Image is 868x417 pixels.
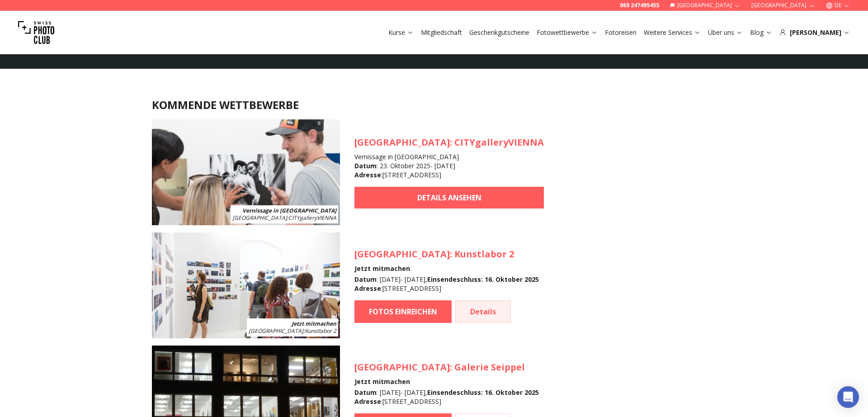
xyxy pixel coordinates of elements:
a: Details [455,300,511,323]
button: Fotoreisen [601,26,640,39]
span: [GEOGRAPHIC_DATA] [249,327,303,335]
a: Blog [750,28,772,37]
h3: : CITYgalleryVIENNA [354,136,544,149]
h4: Jetzt mitmachen [354,264,539,273]
button: Weitere Services [640,26,704,39]
a: Geschenkgutscheine [469,28,529,37]
h4: Jetzt mitmachen [354,377,539,386]
span: [GEOGRAPHIC_DATA] [354,248,450,260]
span: : CITYgalleryVIENNA [232,214,336,222]
button: Kurse [385,26,417,39]
button: Fotowettbewerbe [533,26,601,39]
b: Datum [354,388,377,397]
h3: : Galerie Seippel [354,361,539,374]
button: Geschenkgutscheine [466,26,533,39]
h2: KOMMENDE WETTBEWERBE [152,98,716,112]
span: [GEOGRAPHIC_DATA] [232,214,287,222]
div: Open Intercom Messenger [837,386,859,408]
button: Über uns [704,26,746,39]
img: Swiss photo club [18,14,54,51]
b: Adresse [354,284,381,293]
b: Jetzt mitmachen [292,320,336,327]
a: DETAILS ANSEHEN [354,187,544,208]
b: Datum [354,275,377,284]
a: Kurse [388,28,414,37]
span: [GEOGRAPHIC_DATA] [354,136,450,148]
a: Über uns [708,28,743,37]
a: 069 247495455 [620,2,659,9]
span: [GEOGRAPHIC_DATA] [354,361,450,373]
div: : [DATE] - [DATE] , : [STREET_ADDRESS] [354,275,539,293]
b: Datum [354,161,377,170]
b: Adresse [354,397,381,406]
a: Fotoreisen [605,28,637,37]
div: : [DATE] - [DATE] , : [STREET_ADDRESS] [354,388,539,406]
h3: : Kunstlabor 2 [354,248,539,261]
a: FOTOS EINREICHEN [354,300,452,323]
a: Fotowettbewerbe [537,28,598,37]
button: Mitgliedschaft [417,26,466,39]
div: [PERSON_NAME] [779,28,850,37]
a: Weitere Services [644,28,701,37]
b: Adresse [354,171,381,179]
img: SPC Photo Awards WIEN Oktober 2025 [152,119,340,225]
span: : Kunstlabor 2 [249,327,336,335]
button: Blog [746,26,776,39]
b: Vernissage in [GEOGRAPHIC_DATA] [242,207,336,214]
h4: Vernissage in [GEOGRAPHIC_DATA] [354,152,544,161]
div: : 23. Oktober 2025 - [DATE] : [STREET_ADDRESS] [354,161,544,180]
a: Mitgliedschaft [421,28,462,37]
b: Einsendeschluss : 16. Oktober 2025 [427,275,539,284]
b: Einsendeschluss : 16. Oktober 2025 [427,388,539,397]
img: SPC Photo Awards MÜNCHEN November 2025 [152,232,340,338]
